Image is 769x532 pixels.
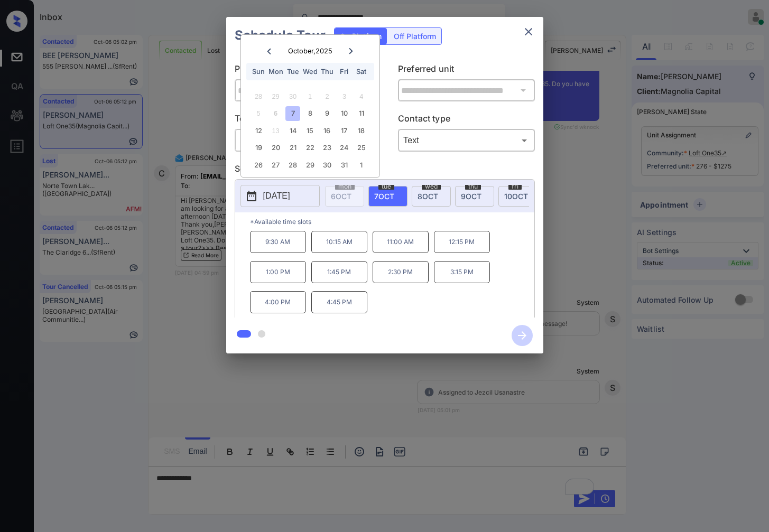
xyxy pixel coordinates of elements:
[320,158,334,172] div: Choose Thursday, October 30th, 2025
[250,212,534,231] p: *Available time slots
[465,183,481,190] span: thu
[252,89,266,104] div: Not available Sunday, September 28th, 2025
[320,106,334,120] div: Choose Thursday, October 9th, 2025
[244,88,376,173] div: month 2025-10
[398,112,535,129] p: Contact type
[303,89,317,104] div: Not available Wednesday, October 1st, 2025
[354,64,368,79] div: Sat
[354,141,368,155] div: Choose Saturday, October 25th, 2025
[337,106,351,120] div: Choose Friday, October 10th, 2025
[285,124,300,138] div: Choose Tuesday, October 14th, 2025
[250,291,306,313] p: 4:00 PM
[434,231,490,253] p: 12:15 PM
[285,106,300,120] div: Choose Tuesday, October 7th, 2025
[373,231,429,253] p: 11:00 AM
[412,186,451,207] div: date-select
[401,132,532,149] div: Text
[508,183,522,190] span: fri
[374,192,394,201] span: 7 OCT
[311,231,367,253] p: 10:15 AM
[320,64,334,79] div: Thu
[303,64,317,79] div: Wed
[504,192,528,201] span: 10 OCT
[354,124,368,138] div: Choose Saturday, October 18th, 2025
[337,64,351,79] div: Fri
[288,47,332,55] div: October , 2025
[268,89,283,104] div: Not available Monday, September 29th, 2025
[398,62,535,79] p: Preferred unit
[320,89,334,104] div: Not available Thursday, October 2nd, 2025
[455,186,494,207] div: date-select
[240,185,320,207] button: [DATE]
[263,190,290,202] p: [DATE]
[268,64,283,79] div: Mon
[252,158,266,172] div: Choose Sunday, October 26th, 2025
[320,141,334,155] div: Choose Thursday, October 23rd, 2025
[354,158,368,172] div: Choose Saturday, November 1st, 2025
[373,261,429,283] p: 2:30 PM
[337,124,351,138] div: Choose Friday, October 17th, 2025
[252,141,266,155] div: Choose Sunday, October 19th, 2025
[378,183,394,190] span: tue
[518,21,539,42] button: close
[268,124,283,138] div: Not available Monday, October 13th, 2025
[335,28,387,44] div: On Platform
[235,112,372,129] p: Tour type
[252,124,266,138] div: Choose Sunday, October 12th, 2025
[354,89,368,104] div: Not available Saturday, October 4th, 2025
[250,231,306,253] p: 9:30 AM
[303,158,317,172] div: Choose Wednesday, October 29th, 2025
[285,158,300,172] div: Choose Tuesday, October 28th, 2025
[268,158,283,172] div: Choose Monday, October 27th, 2025
[337,89,351,104] div: Not available Friday, October 3rd, 2025
[337,141,351,155] div: Choose Friday, October 24th, 2025
[285,141,300,155] div: Choose Tuesday, October 21st, 2025
[235,62,372,79] p: Preferred community
[311,261,367,283] p: 1:45 PM
[418,192,438,201] span: 8 OCT
[303,141,317,155] div: Choose Wednesday, October 22nd, 2025
[250,261,306,283] p: 1:00 PM
[337,158,351,172] div: Choose Friday, October 31st, 2025
[320,124,334,138] div: Choose Thursday, October 16th, 2025
[237,132,369,149] div: In Person
[498,186,538,207] div: date-select
[285,89,300,104] div: Not available Tuesday, September 30th, 2025
[461,192,481,201] span: 9 OCT
[354,106,368,120] div: Choose Saturday, October 11th, 2025
[368,186,407,207] div: date-select
[235,162,535,179] p: Select slot
[303,124,317,138] div: Choose Wednesday, October 15th, 2025
[226,17,334,54] h2: Schedule Tour
[268,106,283,120] div: Not available Monday, October 6th, 2025
[505,322,539,349] button: btn-next
[252,64,266,79] div: Sun
[388,28,441,44] div: Off Platform
[303,106,317,120] div: Choose Wednesday, October 8th, 2025
[311,291,367,313] p: 4:45 PM
[285,64,300,79] div: Tue
[434,261,490,283] p: 3:15 PM
[252,106,266,120] div: Not available Sunday, October 5th, 2025
[268,141,283,155] div: Choose Monday, October 20th, 2025
[422,183,441,190] span: wed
